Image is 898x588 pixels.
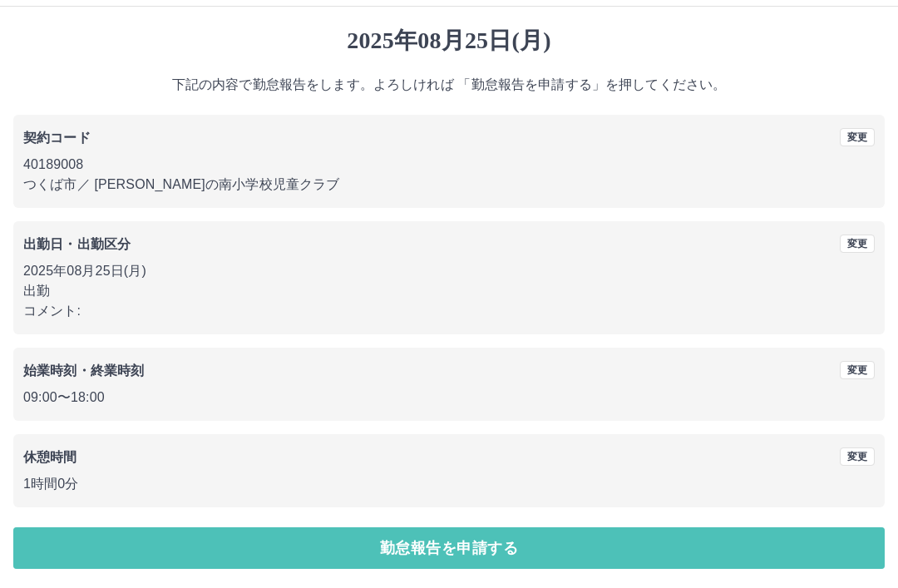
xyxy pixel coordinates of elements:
b: 始業時刻・終業時刻 [23,363,144,378]
button: 変更 [840,235,875,253]
b: 契約コード [23,131,91,145]
p: 下記の内容で勤怠報告をします。よろしければ 「勤怠報告を申請する」を押してください。 [13,75,885,95]
button: 変更 [840,128,875,146]
button: 変更 [840,361,875,379]
p: 出勤 [23,281,875,301]
p: 40189008 [23,155,875,175]
p: 1時間0分 [23,474,875,494]
button: 勤怠報告を申請する [13,527,885,569]
p: つくば市 ／ [PERSON_NAME]の南小学校児童クラブ [23,175,875,195]
p: 09:00 〜 18:00 [23,388,875,408]
b: 休憩時間 [23,450,77,464]
p: コメント: [23,301,875,321]
h1: 2025年08月25日(月) [13,27,885,55]
b: 出勤日・出勤区分 [23,237,131,251]
button: 変更 [840,447,875,466]
p: 2025年08月25日(月) [23,261,875,281]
